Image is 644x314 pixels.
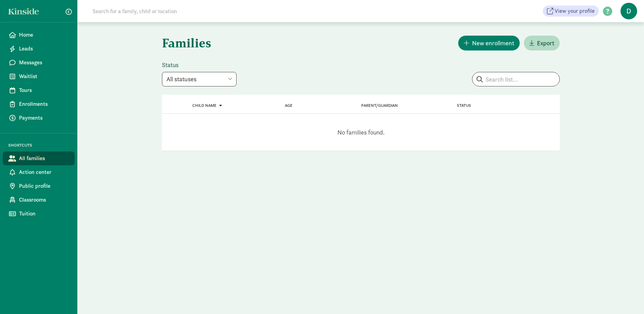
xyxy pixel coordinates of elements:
[19,45,69,53] span: Leads
[19,182,69,190] span: Public profile
[3,70,75,83] a: Waitlist
[3,165,75,179] a: Action center
[3,28,75,42] a: Home
[162,114,560,151] div: No families found.
[19,58,69,67] span: Messages
[3,193,75,207] a: Classrooms
[3,207,75,221] a: Tuition
[621,3,637,19] span: D
[3,111,75,125] a: Payments
[472,38,514,48] span: New enrollment
[19,168,69,176] span: Action center
[19,154,69,163] span: All families
[19,210,69,218] span: Tuition
[19,100,69,108] span: Enrollments
[192,103,217,108] span: Child name
[524,36,560,50] button: Export
[361,103,398,108] a: Parent/Guardian
[3,56,75,70] a: Messages
[472,72,559,86] input: Search list...
[3,83,75,97] a: Tours
[3,151,75,165] a: All families
[537,38,554,48] span: Export
[19,114,69,122] span: Payments
[457,103,471,108] span: Status
[88,4,282,18] input: Search for a family, child or location
[285,103,292,108] a: Age
[3,179,75,193] a: Public profile
[543,6,599,17] a: View your profile
[162,30,359,55] h1: Families
[555,7,595,15] span: View your profile
[19,86,69,94] span: Tours
[19,196,69,204] span: Classrooms
[162,61,237,69] label: Status
[3,97,75,111] a: Enrollments
[192,103,222,108] a: Child name
[458,36,520,50] button: New enrollment
[19,72,69,81] span: Waitlist
[3,42,75,56] a: Leads
[19,31,69,39] span: Home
